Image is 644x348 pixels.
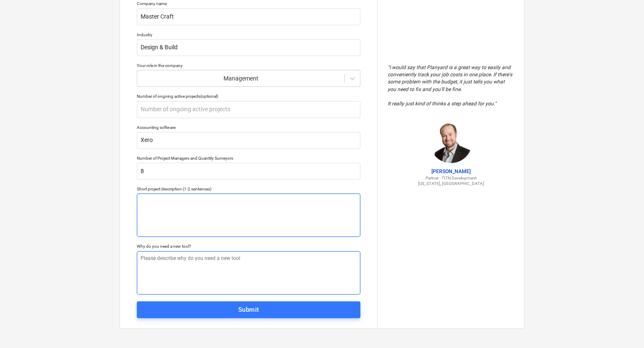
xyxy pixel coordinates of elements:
[137,39,360,56] input: Industry
[137,8,360,25] input: Company name
[137,101,360,118] input: Number of ongoing active projects
[137,94,360,99] div: Number of ongoing active projects (optional)
[388,64,514,107] p: " I would say that Planyard is a great way to easily and conveniently track your job costs in one...
[137,163,360,179] input: Number of Project Managers and Quantity Surveyors
[388,168,514,175] p: [PERSON_NAME]
[602,308,644,348] iframe: Chat Widget
[137,186,360,192] div: Short project description (1-2 sentences)
[137,32,360,37] div: Industry
[137,301,360,318] button: Submit
[430,121,472,163] img: Jordan Cohen
[137,132,360,149] input: Accounting software
[238,304,259,315] div: Submit
[137,244,360,249] div: Why do you need a new tool?
[137,1,360,6] div: Company name
[137,155,360,161] div: Number of Project Managers and Quantity Surveyors
[137,125,360,130] div: Accounting software
[388,175,514,181] p: Partner - TITN Development
[137,63,360,68] div: Your role in the company
[388,181,514,186] p: [US_STATE], [GEOGRAPHIC_DATA]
